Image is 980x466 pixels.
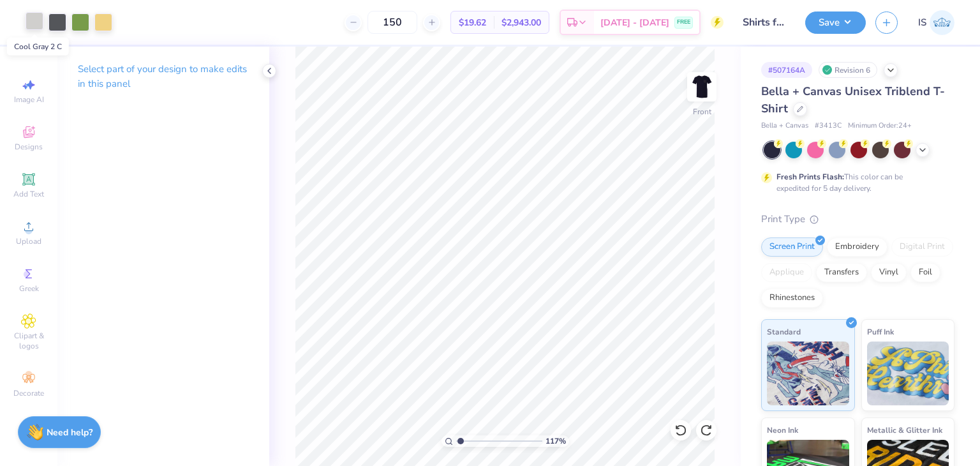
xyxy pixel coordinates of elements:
a: IS [918,10,954,35]
span: IS [918,15,926,30]
span: Greek [19,283,39,294]
img: Puff Ink [867,342,949,405]
span: Clipart & logos [6,331,51,351]
div: Revision 6 [819,62,877,78]
span: Neon Ink [767,423,798,437]
span: Designs [15,142,43,152]
span: Bella + Canvas [761,121,808,132]
span: 117 % [546,435,566,447]
span: Upload [16,236,41,246]
span: FREE [677,18,690,27]
span: # 3413C [815,121,842,132]
strong: Fresh Prints Flash: [776,172,844,182]
div: Front [693,106,711,117]
div: Print Type [761,212,954,227]
input: – – [367,11,417,34]
span: Metallic & Glitter Ink [867,423,942,437]
div: Screen Print [761,237,823,257]
img: Ishita Singh [930,10,954,35]
img: Standard [767,342,849,405]
div: Cool Gray 2 C [7,38,69,56]
button: Save [805,11,866,34]
span: Bella + Canvas Unisex Triblend T-Shirt [761,84,945,116]
div: Embroidery [827,237,887,257]
strong: Need help? [47,426,93,439]
span: Add Text [13,189,44,199]
span: $19.62 [459,16,486,29]
div: This color can be expedited for 5 day delivery. [776,171,933,194]
p: Select part of your design to make edits in this panel [78,62,249,91]
div: Digital Print [891,237,953,257]
div: Foil [910,263,940,282]
div: Rhinestones [761,289,823,308]
input: Untitled Design [733,10,796,35]
span: Image AI [14,94,44,105]
span: $2,943.00 [501,16,541,29]
span: [DATE] - [DATE] [600,16,669,29]
div: Vinyl [871,263,907,282]
span: Decorate [13,388,44,398]
span: Standard [767,325,801,338]
div: Applique [761,263,812,282]
div: Transfers [816,263,867,282]
img: Front [689,74,715,100]
div: # 507164A [761,62,812,78]
span: Minimum Order: 24 + [848,121,912,132]
span: Puff Ink [867,325,894,338]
